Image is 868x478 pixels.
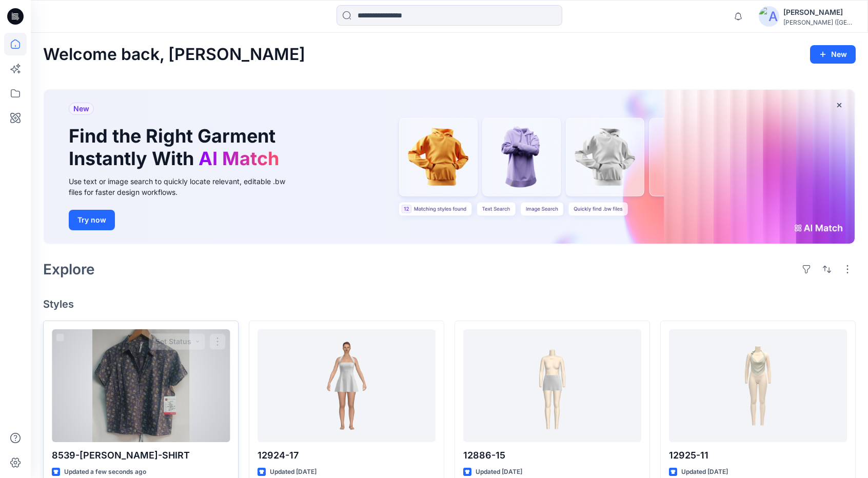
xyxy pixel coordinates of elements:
[52,448,230,463] p: 8539-[PERSON_NAME]-SHIRT
[810,45,856,64] button: New
[69,125,284,169] h1: Find the Right Garment Instantly With
[199,147,279,170] span: AI Match
[759,6,779,27] img: avatar
[64,467,146,477] p: Updated a few seconds ago
[43,261,95,277] h2: Explore
[69,210,115,230] button: Try now
[463,329,641,442] a: 12886-15
[463,448,641,463] p: 12886-15
[669,448,847,463] p: 12925-11
[258,329,436,442] a: 12924-17
[69,176,300,197] div: Use text or image search to quickly locate relevant, editable .bw files for faster design workflows.
[783,6,855,18] div: [PERSON_NAME]
[476,467,522,477] p: Updated [DATE]
[681,467,728,477] p: Updated [DATE]
[783,18,855,26] div: [PERSON_NAME] ([GEOGRAPHIC_DATA]) Exp...
[270,467,317,477] p: Updated [DATE]
[43,45,305,64] h2: Welcome back, [PERSON_NAME]
[669,329,847,442] a: 12925-11
[73,103,89,115] span: New
[258,448,436,463] p: 12924-17
[52,329,230,442] a: 8539-KUHL-SHIRT
[43,298,856,310] h4: Styles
